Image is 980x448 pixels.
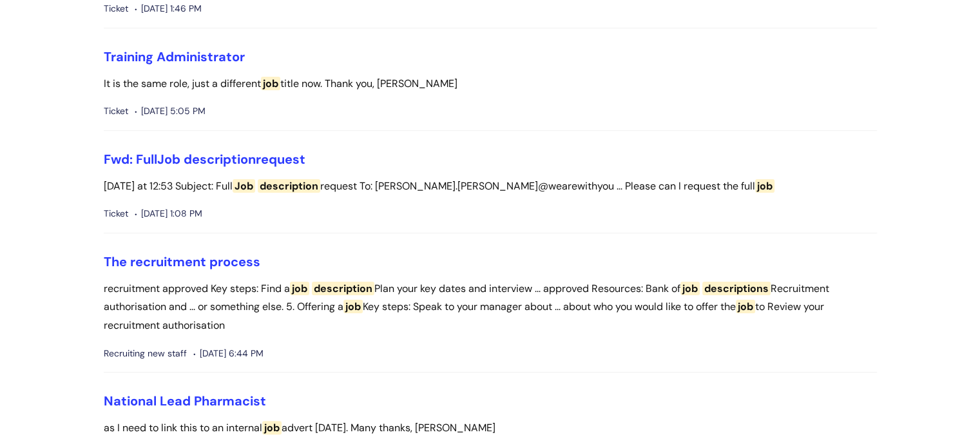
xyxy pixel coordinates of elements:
span: Ticket [104,206,128,222]
span: descriptions [702,282,771,295]
span: Job [157,151,180,168]
a: The recruitment process [104,253,260,270]
span: description [258,179,320,193]
a: Fwd: FullJob descriptionrequest [104,151,305,168]
span: Ticket [104,1,128,17]
span: job [261,77,280,90]
a: Training Administrator [104,48,245,65]
p: It is the same role, just a different title now. Thank you, [PERSON_NAME] [104,75,877,93]
span: Ticket [104,103,128,119]
span: [DATE] 1:08 PM [135,206,202,222]
p: recruitment approved Key steps: Find a Plan your key dates and interview ... approved Resources: ... [104,280,877,335]
span: description [184,151,256,168]
p: [DATE] at 12:53 Subject: Full request To: [PERSON_NAME].[PERSON_NAME]@wearewithyou ... Please can... [104,177,877,196]
p: as I need to link this to an internal advert [DATE]. Many thanks, [PERSON_NAME] [104,419,877,438]
a: National Lead Pharmacist [104,393,266,409]
span: [DATE] 1:46 PM [135,1,202,17]
span: job [755,179,774,193]
span: [DATE] 5:05 PM [135,103,206,119]
span: job [736,300,755,313]
span: job [262,421,282,434]
span: Job [233,179,255,193]
span: [DATE] 6:44 PM [193,346,264,362]
span: description [312,282,374,295]
span: Recruiting new staff [104,346,187,362]
span: job [290,282,309,295]
span: job [680,282,700,295]
span: job [343,300,363,313]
